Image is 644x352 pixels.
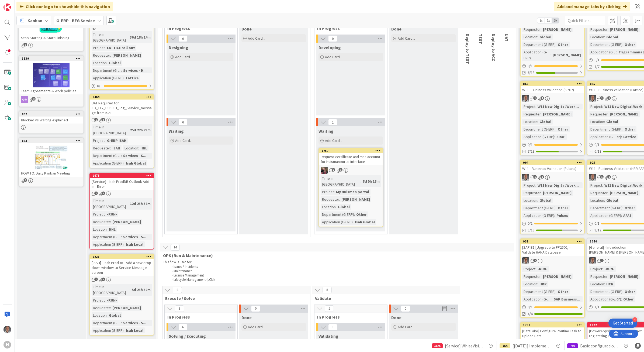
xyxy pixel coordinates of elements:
span: : [608,26,608,32]
div: Services - S... [122,234,148,240]
span: Add Card... [248,36,265,41]
div: Other [623,126,636,132]
span: : [105,211,106,217]
span: 0 / 1 [528,142,533,148]
div: 892 [22,112,83,116]
div: AFAS [622,213,633,218]
div: Project [92,211,105,217]
div: Other [623,42,636,47]
div: Time in [GEOGRAPHIC_DATA] [92,31,128,43]
div: 1469 [90,95,154,100]
span: : [110,145,111,151]
div: 892 [19,112,83,117]
div: Blocked vs Waiting explained [19,117,83,124]
div: 1469 [92,95,154,99]
span: : [124,241,124,247]
div: Department (G-ERP) [321,211,354,217]
div: PS [521,95,584,102]
span: 1 [339,168,342,172]
span: 1 [607,96,611,100]
div: Department (G-ERP) [92,234,121,240]
div: HNL [108,226,117,232]
div: ISAH [111,145,122,151]
div: W11 - Business Validation (Pulses) [521,165,584,172]
div: Requester [589,111,608,117]
span: : [107,60,108,66]
div: 36d 18h 14m [129,34,152,40]
span: : [621,134,622,140]
div: W11 New Digital Work... [536,104,580,110]
span: 0 / 1 [594,221,600,226]
div: Project [522,182,535,188]
div: BF [319,167,383,174]
span: 1 [600,259,604,262]
a: 938[SAP B1][Upgrade to FP2502] - Validate HANA DatabasePSProject:-RUN-Requester:[PERSON_NAME]Loca... [520,238,585,318]
div: Requester [92,145,110,151]
div: 25d 22h 23m [129,127,152,133]
div: 994W11 - Business Validation (Pulses) [521,160,584,172]
a: 1469UAT Required for CD_117_HUISCH_Log_Service_message from ISAHTime in [GEOGRAPHIC_DATA]:25d 22h... [89,94,154,168]
div: Requester [92,219,110,225]
span: : [622,126,623,132]
div: HOW TO: Daily Kanban Meeting [19,170,83,177]
div: PS [521,174,584,181]
div: SRXP [555,134,567,140]
img: PS [589,174,596,181]
span: 1 [533,96,537,100]
span: : [121,67,122,73]
div: Application (G-ERP) [589,213,621,218]
div: Location [92,226,107,232]
span: : [336,204,337,210]
span: Support [11,1,25,7]
div: Global [605,119,619,125]
div: 1757Request certificate and msa account for Huismanportal interface [319,148,383,165]
div: -RUN- [603,266,616,272]
span: : [128,201,129,207]
span: : [535,266,536,272]
div: Application (G-ERP) [92,160,124,166]
div: Application (G-ERP) [522,213,554,218]
div: 0/1 [521,141,584,148]
div: 1673 [92,174,154,177]
div: Application (G-ERP) [589,49,616,55]
div: 868 [523,82,584,86]
div: Global [605,34,619,40]
div: 1221[ISAH] - Isah ProdDB - Add a new drop down window to Service Message screen [90,254,154,276]
div: 1339 [19,56,83,61]
div: Pulses [555,213,569,218]
span: : [556,205,556,211]
a: 1673[Service] - Isah ProdDB Outlook Add-in - ErrorTime in [GEOGRAPHIC_DATA]:12d 23h 38mProject:-R... [89,173,154,250]
div: 0/1 [90,83,154,89]
span: 1 [102,118,105,121]
span: Add Card... [175,138,192,143]
span: 1 [541,96,544,100]
div: 1673 [90,173,154,178]
div: Department (G-ERP) [589,126,622,132]
div: Global [538,34,553,40]
div: Isah Local [124,241,145,247]
span: 1 [94,192,98,195]
div: Isah Global [124,160,147,166]
img: BF [321,167,328,174]
span: : [554,134,555,140]
div: Isah Global [354,219,376,225]
span: : [110,52,111,58]
div: Location [589,119,604,125]
img: PS [522,174,529,181]
div: Project [589,104,602,110]
span: 8/13 [528,227,535,233]
span: 1 [533,175,537,179]
span: : [541,274,542,279]
div: 938 [523,240,584,243]
input: Quick Filter... [565,16,605,25]
div: Requester [589,274,608,279]
div: Other [556,126,570,132]
span: : [107,226,108,232]
div: 1339Team Agreements & Work policies [19,56,83,94]
div: Requester [522,111,541,117]
div: Time in [GEOGRAPHIC_DATA] [92,124,128,136]
span: 1 [24,43,27,46]
div: Project [92,45,105,51]
div: Project [522,266,535,272]
div: 1469UAT Required for CD_117_HUISCH_Log_Service_message from ISAH [90,95,154,116]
